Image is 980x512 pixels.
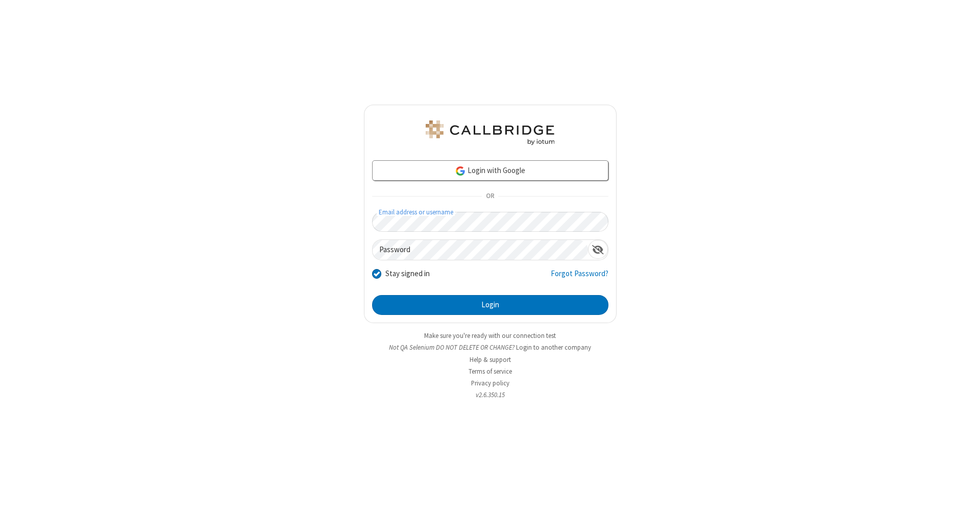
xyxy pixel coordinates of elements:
input: Email address or username [372,212,608,232]
a: Make sure you're ready with our connection test [424,331,556,340]
li: Not QA Selenium DO NOT DELETE OR CHANGE? [364,343,617,352]
li: v2.6.350.15 [364,390,617,400]
iframe: Chat [954,485,972,505]
a: Privacy policy [471,379,509,387]
input: Password [373,240,588,260]
a: Help & support [470,355,511,364]
a: Forgot Password? [551,268,608,287]
a: Terms of service [469,367,512,376]
a: Login with Google [372,160,608,181]
img: google-icon.png [455,165,466,177]
button: Login [372,295,608,315]
button: Login to another company [516,343,591,352]
img: QA Selenium DO NOT DELETE OR CHANGE [424,120,556,145]
div: Show password [588,240,608,259]
label: Stay signed in [385,268,430,280]
span: OR [482,189,498,204]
